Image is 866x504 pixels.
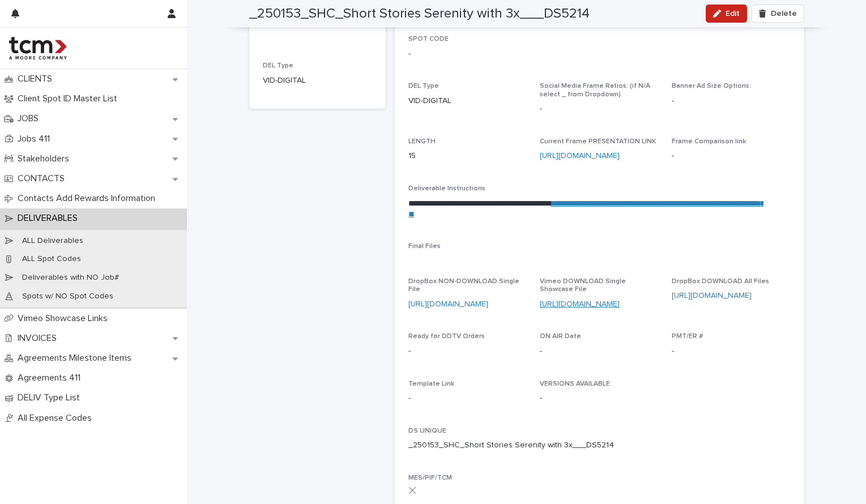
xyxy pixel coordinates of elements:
[13,236,92,246] p: ALL Deliverables
[672,138,746,145] span: Frame Comparison link
[540,381,610,387] span: VERSIONS AVAILABLE
[540,103,658,115] p: -
[13,254,90,264] p: ALL Spot Codes
[672,150,790,162] p: -
[408,345,527,357] p: -
[752,5,804,23] button: Delete
[540,152,620,160] a: [URL][DOMAIN_NAME]
[13,373,89,383] p: Agreements 411
[13,193,164,204] p: Contacts Add Rewards Information
[408,333,485,340] span: Ready for DDTV Orders
[408,95,527,107] p: VID-DIGITAL
[408,36,449,42] span: SPOT CODE
[672,95,790,107] p: -
[13,353,140,364] p: Agreements Milestone Items
[263,62,293,69] span: DEL Type
[263,75,372,87] p: VID-DIGITAL
[540,278,626,293] span: Vimeo DOWNLOAD Single Showcase File
[672,333,703,340] span: PMT/ER #
[408,278,519,293] span: DropBox NON-DOWNLOAD Single File
[672,345,790,357] p: -
[408,138,436,145] span: LENGTH
[408,475,452,481] span: MES/PIF/TCM
[540,300,620,308] a: [URL][DOMAIN_NAME]
[408,83,439,89] span: DEL Type
[408,381,454,387] span: Template Link
[771,10,797,18] span: Delete
[408,392,527,404] p: -
[408,243,441,250] span: Final Files
[408,300,488,308] a: [URL][DOMAIN_NAME]
[13,153,78,164] p: Stakeholders
[13,213,87,224] p: DELIVERABLES
[408,439,614,451] p: _250153_SHC_Short Stories Serenity with 3x___DS5214
[13,392,89,403] p: DELIV Type List
[540,345,658,357] p: -
[13,313,117,324] p: Vimeo Showcase Links
[408,150,527,162] p: 15
[13,74,61,84] p: CLIENTS
[13,333,66,344] p: INVOICES
[9,37,67,59] img: 4hMmSqQkux38exxPVZHQ
[672,278,769,285] span: DropBox DOWNLOAD All Files
[706,5,747,23] button: Edit
[540,333,581,340] span: ON AIR Date
[408,185,485,192] span: Deliverable Instructions
[672,83,751,89] span: Banner Ad Size Options:
[13,113,48,124] p: JOBS
[249,6,590,22] h2: _250153_SHC_Short Stories Serenity with 3x___DS5214
[408,48,411,60] p: -
[540,392,658,404] p: -
[726,10,740,18] span: Edit
[13,413,101,424] p: All Expense Codes
[13,93,126,104] p: Client Spot ID Master List
[540,83,650,97] span: Social Media Frame Ratios: (if N/A select _ from Dropdown)
[13,273,128,283] p: Deliverables with NO Job#
[540,138,656,145] span: Current Frame PRESENTATION LINK
[408,428,446,434] span: DS UNIQUE
[13,134,59,144] p: Jobs 411
[672,292,752,300] a: [URL][DOMAIN_NAME]
[13,292,122,301] p: Spots w/ NO Spot Codes
[13,173,74,184] p: CONTACTS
